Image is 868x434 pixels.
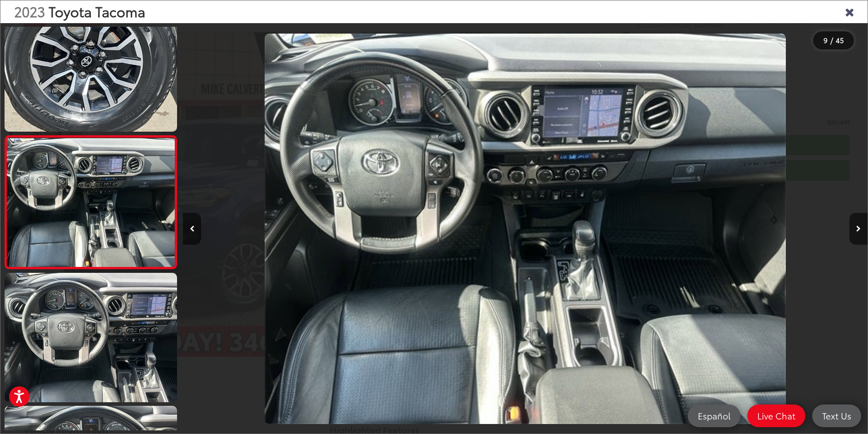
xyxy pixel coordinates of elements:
img: 2023 Toyota Tacoma TRD Sport V6 [3,1,179,133]
span: Text Us [818,410,856,421]
span: Live Chat [753,410,800,421]
a: Español [688,404,740,427]
span: 9 [824,35,828,45]
a: Text Us [812,404,861,427]
span: Toyota Tacoma [49,1,145,21]
button: Previous image [183,213,201,245]
img: 2023 Toyota Tacoma TRD Sport V6 [5,138,176,266]
button: Next image [849,213,868,245]
img: 2023 Toyota Tacoma TRD Sport V6 [3,271,179,404]
span: Español [693,410,735,421]
span: / [829,37,834,44]
a: Live Chat [747,404,805,427]
div: 2023 Toyota Tacoma TRD Sport V6 8 [183,34,868,424]
span: 45 [836,35,844,45]
span: 2023 [14,1,45,21]
img: 2023 Toyota Tacoma TRD Sport V6 [265,34,785,424]
i: Close gallery [845,5,854,17]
